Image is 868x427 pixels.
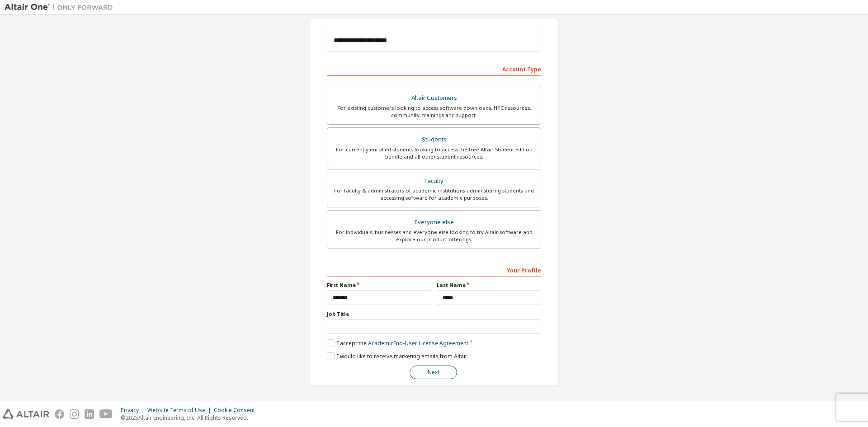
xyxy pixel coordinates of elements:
[99,409,113,419] img: youtube.svg
[121,414,260,422] p: © 2025 Altair Engineering, Inc. All Rights Reserved.
[437,282,541,289] label: Last Name
[333,92,535,104] div: Altair Customers
[368,339,468,347] a: Academic End-User License Agreement
[5,3,118,12] img: Altair One
[327,310,541,318] label: Job Title
[85,409,94,419] img: linkedin.svg
[214,407,260,414] div: Cookie Consent
[70,409,79,419] img: instagram.svg
[327,61,541,76] div: Account Type
[55,409,64,419] img: facebook.svg
[333,187,535,202] div: For faculty & administrators of academic institutions administering students and accessing softwa...
[3,409,49,419] img: altair_logo.svg
[333,104,535,119] div: For existing customers looking to access software downloads, HPC resources, community, trainings ...
[333,133,535,146] div: Students
[333,229,535,243] div: For individuals, businesses and everyone else looking to try Altair software and explore our prod...
[410,366,457,379] button: Next
[121,407,147,414] div: Privacy
[327,352,467,360] label: I would like to receive marketing emails from Altair
[327,339,468,347] label: I accept the
[333,146,535,160] div: For currently enrolled students looking to access the free Altair Student Edition bundle and all ...
[147,407,214,414] div: Website Terms of Use
[327,282,431,289] label: First Name
[333,216,535,229] div: Everyone else
[327,263,541,277] div: Your Profile
[333,175,535,188] div: Faculty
